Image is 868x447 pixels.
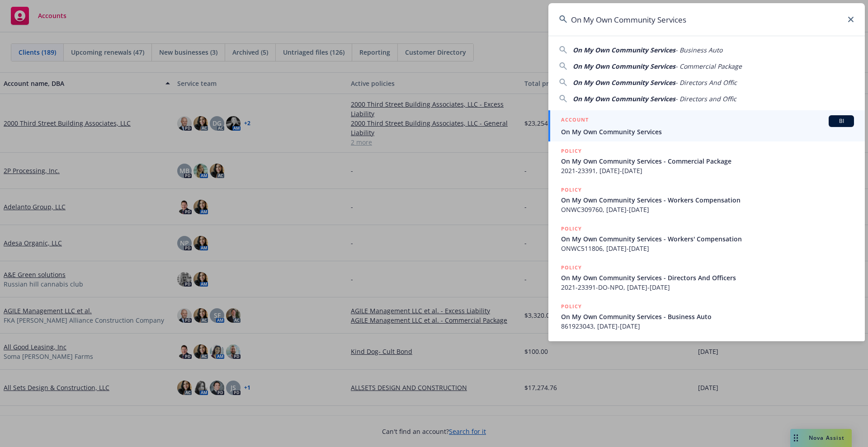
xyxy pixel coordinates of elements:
h5: POLICY [561,302,582,311]
span: On My Own Community Services [561,127,854,136]
span: ONWC511806, [DATE]-[DATE] [561,244,854,253]
span: BI [832,117,850,125]
input: Search... [548,3,865,36]
span: On My Own Community Services [573,78,675,87]
span: On My Own Community Services - Workers' Compensation [561,234,854,244]
h5: POLICY [561,224,582,233]
span: On My Own Community Services - Workers Compensation [561,195,854,205]
a: POLICYOn My Own Community Services - Commercial Package2021-23391, [DATE]-[DATE] [548,141,865,180]
h5: POLICY [561,146,582,155]
span: On My Own Community Services - Directors And Officers [561,273,854,282]
a: POLICYOn My Own Community Services - Business Auto861923043, [DATE]-[DATE] [548,297,865,336]
a: POLICYOn My Own Community Services - Directors And Officers2021-23391-DO-NPO, [DATE]-[DATE] [548,258,865,297]
span: 2021-23391, [DATE]-[DATE] [561,166,854,175]
span: ONWC309760, [DATE]-[DATE] [561,205,854,214]
span: On My Own Community Services [573,62,675,71]
span: 861923043, [DATE]-[DATE] [561,321,854,331]
span: 2021-23391-DO-NPO, [DATE]-[DATE] [561,282,854,292]
span: On My Own Community Services [573,94,675,103]
span: - Directors and Offic [675,94,736,103]
h5: POLICY [561,185,582,194]
a: POLICYOn My Own Community Services - Workers' CompensationONWC511806, [DATE]-[DATE] [548,219,865,258]
span: - Directors And Offic [675,78,737,87]
span: On My Own Community Services [573,46,675,54]
h5: ACCOUNT [561,115,589,126]
span: - Business Auto [675,46,722,54]
h5: POLICY [561,263,582,272]
a: POLICYOn My Own Community Services - Workers CompensationONWC309760, [DATE]-[DATE] [548,180,865,219]
a: ACCOUNTBIOn My Own Community Services [548,110,865,141]
span: On My Own Community Services - Commercial Package [561,156,854,166]
span: On My Own Community Services - Business Auto [561,312,854,321]
span: - Commercial Package [675,62,742,71]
